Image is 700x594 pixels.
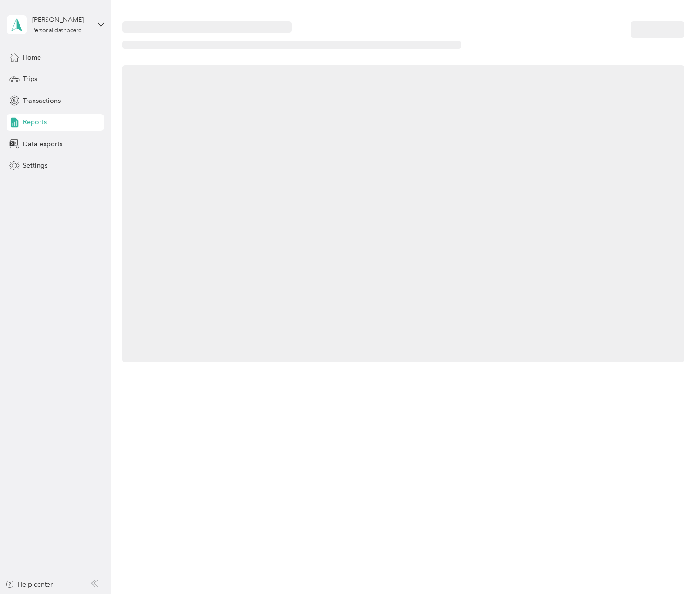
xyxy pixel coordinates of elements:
[32,15,90,25] div: [PERSON_NAME]
[23,96,61,106] span: Transactions
[23,161,47,170] span: Settings
[5,580,53,589] button: Help center
[32,28,82,34] div: Personal dashboard
[23,53,41,62] span: Home
[23,139,62,149] span: Data exports
[23,117,47,127] span: Reports
[648,542,700,594] iframe: Everlance-gr Chat Button Frame
[23,74,37,84] span: Trips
